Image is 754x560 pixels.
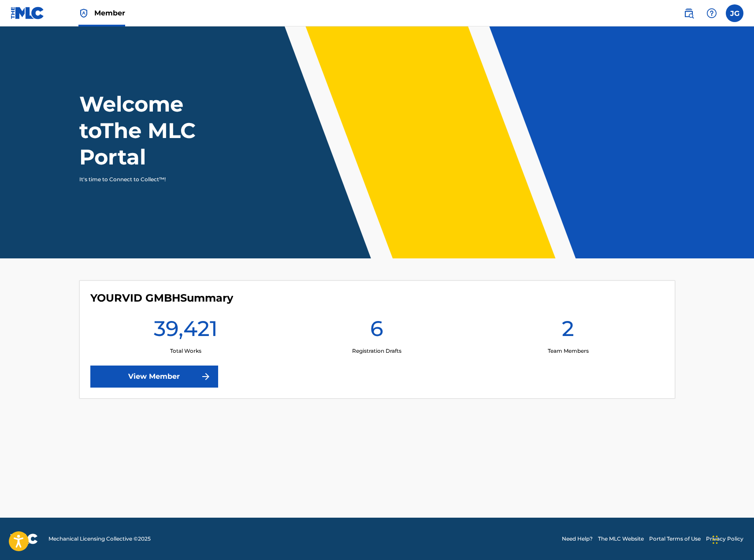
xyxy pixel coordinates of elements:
img: Top Rightsholder [78,8,89,19]
div: Help [703,4,721,22]
img: f7272a7cc735f4ea7f67.svg [201,371,211,382]
a: Portal Terms of Use [649,535,701,543]
p: It's time to Connect to Collect™! [79,175,232,183]
p: Total Works [170,347,201,355]
iframe: Chat Widget [710,518,754,560]
h4: YOURVID GMBH [90,291,233,305]
h1: 39,421 [154,315,218,347]
a: The MLC Website [598,535,644,543]
a: View Member [90,366,218,388]
span: Mechanical Licensing Collective © 2025 [48,535,151,543]
a: Need Help? [562,535,593,543]
img: logo [11,534,38,544]
div: Drag [713,526,718,553]
h1: Welcome to The MLC Portal [79,91,244,170]
img: MLC Logo [11,7,45,19]
p: Team Members [548,347,589,355]
a: Privacy Policy [706,535,743,543]
a: Public Search [680,4,698,22]
img: search [683,8,694,19]
img: help [706,8,717,19]
h1: 2 [562,315,574,347]
p: Registration Drafts [352,347,401,355]
div: User Menu [726,4,743,22]
h1: 6 [370,315,383,347]
span: Member [94,8,125,18]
